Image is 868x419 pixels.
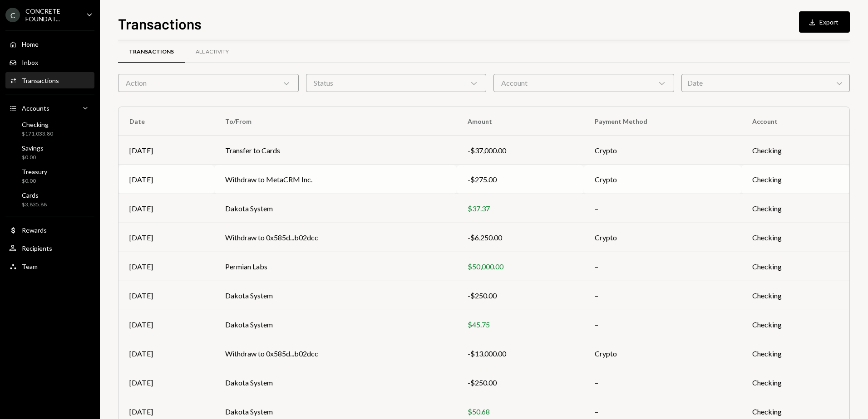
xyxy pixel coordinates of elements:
td: Dakota System [214,281,457,310]
div: [DATE] [129,145,203,156]
div: $0.00 [22,177,47,185]
div: CONCRETE FOUNDAT... [25,7,79,23]
td: Crypto [584,136,741,165]
td: Checking [741,339,849,368]
td: Withdraw to 0x585d...b02dcc [214,223,457,252]
div: $50,000.00 [468,261,573,272]
div: Treasury [22,168,47,175]
a: Accounts [5,100,94,116]
td: Checking [741,136,849,165]
div: Inbox [22,58,38,66]
div: [DATE] [129,232,203,243]
div: C [5,8,20,22]
div: -$250.00 [468,377,573,388]
div: $50.68 [468,406,573,417]
h1: Transactions [118,15,202,33]
a: Recipients [5,240,94,256]
th: Date [118,107,214,136]
div: [DATE] [129,261,203,272]
a: Checking$171,033.80 [5,118,94,140]
td: Checking [741,165,849,194]
div: [DATE] [129,348,203,359]
div: Rewards [22,226,47,234]
div: -$6,250.00 [468,232,573,243]
div: Savings [22,144,44,152]
td: – [584,194,741,223]
div: -$275.00 [468,174,573,185]
button: Export [799,11,850,33]
div: [DATE] [129,319,203,330]
div: Home [22,40,39,48]
div: [DATE] [129,406,203,417]
a: Home [5,36,94,52]
td: Checking [741,252,849,281]
td: Crypto [584,223,741,252]
div: [DATE] [129,203,203,214]
td: – [584,252,741,281]
a: Inbox [5,54,94,70]
td: Crypto [584,339,741,368]
td: Withdraw to 0x585d...b02dcc [214,339,457,368]
div: $45.75 [468,319,573,330]
div: Transactions [129,48,174,56]
div: [DATE] [129,290,203,301]
div: Checking [22,121,53,128]
div: $37.37 [468,203,573,214]
th: Payment Method [584,107,741,136]
td: – [584,368,741,397]
th: To/From [214,107,457,136]
td: Permian Labs [214,252,457,281]
div: -$250.00 [468,290,573,301]
td: – [584,310,741,339]
div: -$37,000.00 [468,145,573,156]
th: Account [741,107,849,136]
td: Checking [741,281,849,310]
div: [DATE] [129,174,203,185]
td: Crypto [584,165,741,194]
div: Cards [22,191,47,199]
td: Transfer to Cards [214,136,457,165]
a: Cards$3,835.88 [5,189,94,210]
a: Savings$0.00 [5,141,94,163]
div: Action [118,74,299,92]
div: Team [22,263,38,270]
td: Checking [741,223,849,252]
th: Amount [457,107,584,136]
div: $171,033.80 [22,130,53,138]
a: Rewards [5,222,94,238]
td: Checking [741,310,849,339]
a: Treasury$0.00 [5,165,94,187]
div: Transactions [22,77,59,84]
a: Transactions [5,72,94,88]
div: Accounts [22,104,49,112]
div: All Activity [196,48,229,56]
div: Status [306,74,487,92]
div: Account [493,74,674,92]
td: Dakota System [214,368,457,397]
div: -$13,000.00 [468,348,573,359]
td: Dakota System [214,194,457,223]
td: Withdraw to MetaCRM Inc. [214,165,457,194]
a: Transactions [118,40,185,63]
td: Dakota System [214,310,457,339]
div: $3,835.88 [22,201,47,209]
td: Checking [741,194,849,223]
div: [DATE] [129,377,203,388]
td: Checking [741,368,849,397]
a: Team [5,258,94,274]
td: – [584,281,741,310]
div: $0.00 [22,154,44,161]
div: Date [681,74,850,92]
a: All Activity [185,40,240,63]
div: Recipients [22,244,52,252]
